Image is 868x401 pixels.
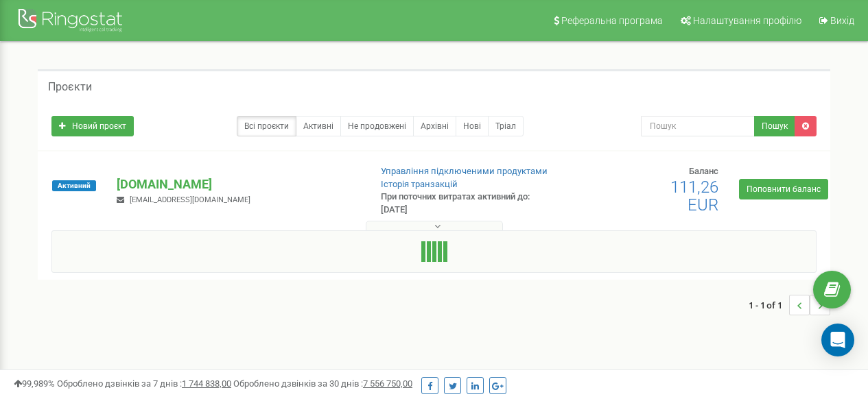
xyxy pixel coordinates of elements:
span: Налаштування профілю [693,15,801,26]
a: Нові [456,116,489,136]
a: Поповнити баланс [739,179,828,199]
span: [EMAIL_ADDRESS][DOMAIN_NAME] [130,195,250,204]
input: Пошук [641,116,755,136]
span: Вихід [830,15,854,26]
div: Open Intercom Messenger [821,324,854,356]
span: Оброблено дзвінків за 30 днів : [233,378,412,389]
span: Активний [52,180,96,191]
span: Реферальна програма [561,15,663,26]
span: 99,989% [14,378,55,389]
span: Оброблено дзвінків за 7 днів : [57,378,231,389]
button: Пошук [754,116,795,136]
span: 111,26 EUR [670,178,718,215]
span: Баланс [689,166,718,176]
span: 1 - 1 of 1 [749,295,789,315]
a: Історія транзакцій [381,179,458,189]
u: 7 556 750,00 [363,378,412,389]
u: 1 744 838,00 [182,378,231,389]
a: Активні [296,116,341,136]
a: Всі проєкти [237,116,296,136]
a: Новий проєкт [51,116,134,136]
p: [DOMAIN_NAME] [117,175,358,193]
a: Архівні [413,116,456,136]
nav: ... [749,281,830,329]
h5: Проєкти [48,81,92,93]
p: При поточних витратах активний до: [DATE] [381,191,556,216]
a: Управління підключеними продуктами [381,166,548,176]
a: Тріал [488,116,524,136]
a: Не продовжені [340,116,414,136]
